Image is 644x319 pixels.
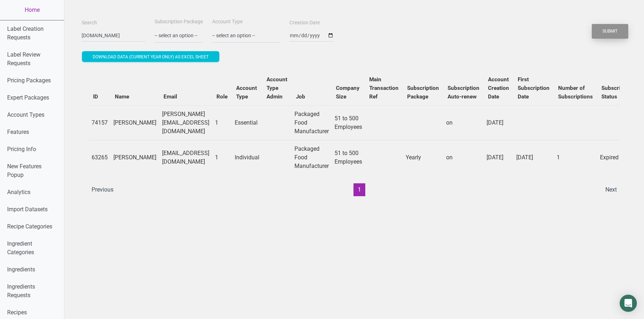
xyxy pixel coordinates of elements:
[292,140,332,175] td: Packaged Food Manufacturer
[159,105,212,140] td: [PERSON_NAME][EMAIL_ADDRESS][DOMAIN_NAME]
[403,140,443,175] td: Yearly
[558,85,593,100] b: Number of Subscriptions
[488,76,509,100] b: Account Creation Date
[111,140,159,175] td: [PERSON_NAME]
[484,105,513,140] td: [DATE]
[82,64,627,203] div: Users
[267,76,287,100] b: Account Type Admin
[232,105,262,140] td: Essential
[336,85,360,100] b: Company Size
[407,85,439,100] b: Subscription Package
[513,140,554,175] td: [DATE]
[292,105,332,140] td: Packaged Food Manufacturer
[296,93,305,100] b: Job
[232,140,262,175] td: Individual
[484,140,513,175] td: [DATE]
[93,93,98,100] b: ID
[159,140,212,175] td: [EMAIL_ADDRESS][DOMAIN_NAME]
[620,295,637,312] div: Open Intercom Messenger
[82,51,219,62] button: Download data (current year only) as excel sheet
[332,105,365,140] td: 51 to 500 Employees
[115,93,129,100] b: Name
[518,76,550,100] b: First Subscription Date
[82,19,97,26] label: Search
[164,93,177,100] b: Email
[353,183,365,196] button: 1
[93,54,209,59] span: Download data (current year only) as excel sheet
[554,140,597,175] td: 1
[289,19,320,26] label: Creation Date
[212,140,232,175] td: 1
[212,105,232,140] td: 1
[89,140,111,175] td: 63265
[236,85,257,100] b: Account Type
[216,93,228,100] b: Role
[369,76,399,100] b: Main Transaction Ref
[155,18,203,25] label: Subscription Package
[443,105,484,140] td: on
[601,85,633,100] b: Subscription Status
[592,24,628,39] button: Submit
[448,85,479,100] b: Subscription Auto-renew
[443,140,484,175] td: on
[89,105,111,140] td: 74157
[111,105,159,140] td: [PERSON_NAME]
[332,140,365,175] td: 51 to 500 Employees
[89,183,620,196] div: Page navigation example
[212,18,243,25] label: Account Type
[597,140,638,175] td: Expired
